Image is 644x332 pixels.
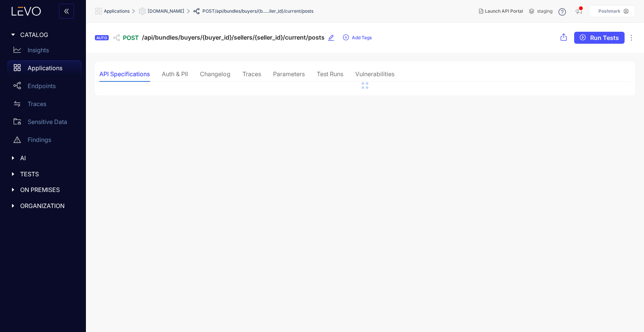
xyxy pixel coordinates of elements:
a: Insights [7,43,81,60]
a: Findings [7,132,81,150]
p: Sensitive Data [28,118,67,125]
div: Parameters [273,71,305,77]
a: Applications [7,60,81,78]
div: Vulnerabilities [355,71,394,77]
a: Sensitive Data [7,114,81,132]
span: double-left [64,8,69,15]
div: AI [4,150,81,166]
span: caret-right [10,187,16,192]
div: Auth & PII [162,71,188,77]
div: Traces [242,71,261,77]
p: Applications [28,65,62,71]
div: API Specifications [99,71,150,77]
span: [DOMAIN_NAME] [148,9,185,14]
button: Launch API Portal [473,5,529,17]
div: Changelog [200,71,230,77]
span: Applications [104,9,130,14]
div: CATALOG [4,27,81,43]
p: Endpoints [28,83,56,89]
span: caret-right [10,203,16,208]
span: POST [202,9,215,14]
span: POST [123,34,139,41]
span: Run Tests [590,34,619,41]
a: Endpoints [7,78,81,96]
a: Traces [7,96,81,114]
button: plus-circleAdd Tags [343,32,372,44]
div: ON PREMISES [4,182,81,198]
span: ON PREMISES [20,186,75,193]
span: ellipsis [628,34,635,41]
div: TESTS [4,166,81,182]
p: Findings [28,136,51,143]
span: setting [139,7,148,15]
span: /api/bundles/buyers/{b......ller_id}/current/posts [215,9,313,14]
span: plus-circle [343,34,349,41]
span: /api/bundles/buyers/{buyer_id}/sellers/{seller_id}/current/posts [142,34,325,41]
span: caret-right [10,171,16,177]
p: Insights [28,47,49,53]
button: play-circleRun Tests [574,32,625,44]
span: swap [13,100,21,108]
div: AUTO [95,35,109,40]
span: edit [328,34,334,41]
button: double-left [59,4,74,19]
p: Poshmark [598,9,620,14]
span: CATALOG [20,31,75,38]
span: TESTS [20,171,75,177]
span: caret-right [10,155,16,161]
span: Launch API Portal [485,9,523,14]
span: Add Tags [352,35,372,40]
button: edit [328,32,340,44]
span: AI [20,155,75,161]
span: ORGANIZATION [20,202,75,209]
span: staging [537,9,552,14]
span: caret-right [10,32,16,37]
div: ORGANIZATION [4,198,81,214]
p: Traces [28,100,46,107]
div: Test Runs [317,71,343,77]
span: play-circle [580,34,586,41]
span: warning [13,136,21,143]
